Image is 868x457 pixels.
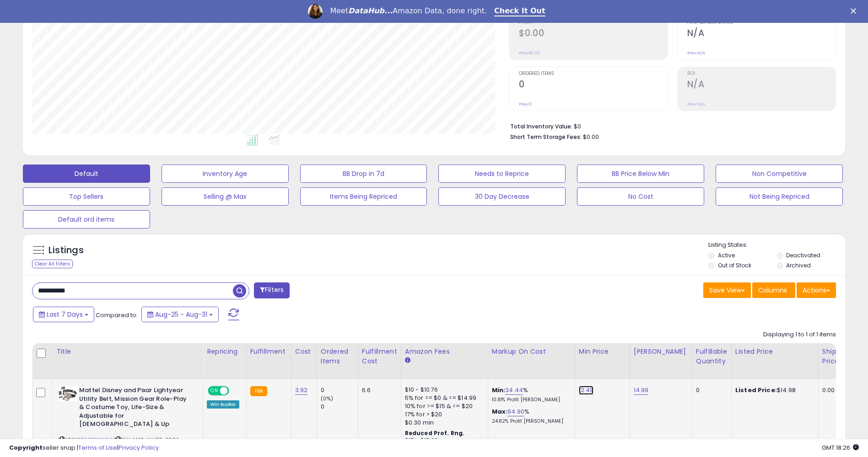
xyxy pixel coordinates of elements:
[797,282,836,298] button: Actions
[362,386,394,394] div: 6.6
[583,133,599,141] span: $0.00
[519,20,667,25] span: Profit
[687,50,705,56] small: Prev: N/A
[822,347,841,366] div: Ship Price
[162,187,289,206] button: Selling @ Max
[507,407,524,416] a: 94.90
[735,347,814,356] div: Listed Price
[119,443,159,452] a: Privacy Policy
[250,347,287,356] div: Fulfillment
[510,120,829,131] li: $0
[494,6,545,16] a: Check It Out
[687,28,836,40] h2: N/A
[687,79,836,91] h2: N/A
[96,311,138,319] span: Compared to:
[405,410,481,419] div: 17% for > $20
[23,210,150,228] button: Default ord items
[321,403,358,411] div: 0
[207,347,243,356] div: Repricing
[519,79,667,91] h2: 0
[851,8,860,14] div: Close
[716,165,843,183] button: Non Competitive
[687,71,836,76] span: ROI
[510,133,582,141] b: Short Term Storage Fees:
[718,261,751,269] label: Out of Stock
[716,187,843,206] button: Not Being Repriced
[405,419,481,427] div: $0.30 min
[577,165,704,183] button: BB Price Below Min
[492,418,568,425] p: 24.82% Profit [PERSON_NAME]
[735,386,777,394] b: Listed Price:
[300,165,427,183] button: BB Drop in 7d
[786,251,820,259] label: Deactivated
[492,407,508,416] b: Max:
[47,310,83,319] span: Last 7 Days
[718,251,735,259] label: Active
[708,241,845,250] p: Listing States:
[634,386,649,395] a: 14.99
[696,347,728,366] div: Fulfillable Quantity
[822,443,859,452] span: 2025-09-9 18:26 GMT
[822,386,837,394] div: 0.00
[492,386,506,394] b: Min:
[9,444,159,452] div: seller snap | |
[49,244,84,257] h5: Listings
[254,282,290,298] button: Filters
[735,386,811,394] div: $14.98
[405,437,481,445] div: $15 - $15.83
[321,347,354,366] div: Ordered Items
[308,4,323,19] img: Profile image for Georgie
[579,386,594,395] a: 12.49
[295,386,308,395] a: 3.92
[321,386,358,394] div: 0
[492,347,571,356] div: Markup on Cost
[113,436,179,443] span: | SKU: MAT-HHJ57-9564
[300,187,427,206] button: Items Being Repriced
[250,386,267,396] small: FBA
[505,386,523,395] a: 34.44
[703,282,751,298] button: Save View
[492,386,568,403] div: %
[519,71,667,76] span: Ordered Items
[405,394,481,402] div: 5% for >= $0 & <= $14.99
[362,347,397,366] div: Fulfillment Cost
[752,282,795,298] button: Columns
[405,347,484,356] div: Amazon Fees
[510,122,572,130] b: Total Inventory Value:
[519,28,667,40] h2: $0.00
[492,408,568,425] div: %
[295,347,313,356] div: Cost
[786,261,811,269] label: Archived
[579,347,626,356] div: Min Price
[330,6,487,16] div: Meet Amazon Data, done right.
[23,165,150,183] button: Default
[405,402,481,410] div: 10% for >= $15 & <= $20
[23,187,150,206] button: Top Sellers
[519,50,540,56] small: Prev: $0.00
[519,101,532,107] small: Prev: 0
[634,347,688,356] div: [PERSON_NAME]
[687,101,705,107] small: Prev: N/A
[488,343,575,379] th: The percentage added to the cost of goods (COGS) that forms the calculator for Min & Max prices.
[32,260,73,268] div: Clear All Filters
[492,397,568,403] p: 10.81% Profit [PERSON_NAME]
[155,310,207,319] span: Aug-25 - Aug-31
[758,286,787,295] span: Columns
[696,386,724,394] div: 0
[763,330,836,339] div: Displaying 1 to 1 of 1 items
[321,395,334,402] small: (0%)
[687,20,836,25] span: Avg. Buybox Share
[228,387,243,395] span: OFF
[9,443,43,452] strong: Copyright
[141,307,219,322] button: Aug-25 - Aug-31
[405,386,481,394] div: $10 - $10.76
[577,187,704,206] button: No Cost
[78,443,117,452] a: Terms of Use
[207,400,239,409] div: Win BuyBox
[438,187,566,206] button: 30 Day Decrease
[162,165,289,183] button: Inventory Age
[348,6,393,15] i: DataHub...
[56,347,199,356] div: Title
[209,387,220,395] span: ON
[33,307,94,322] button: Last 7 Days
